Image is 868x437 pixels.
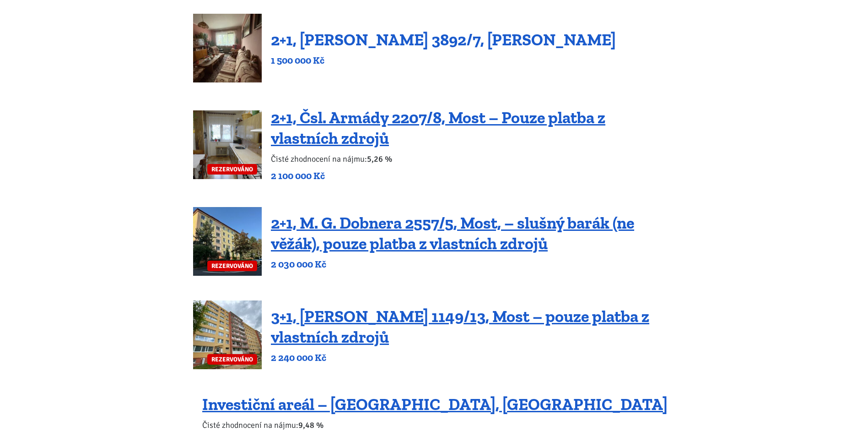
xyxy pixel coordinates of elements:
[271,30,616,49] a: 2+1, [PERSON_NAME] 3892/7, [PERSON_NAME]
[271,351,675,364] p: 2 240 000 Kč
[207,164,257,175] span: REZERVOVÁNO
[271,153,675,165] p: Čisté zhodnocení na nájmu:
[193,300,262,369] a: REZERVOVÁNO
[298,420,323,430] b: 9,48 %
[193,110,262,179] a: REZERVOVÁNO
[271,306,649,347] a: 3+1, [PERSON_NAME] 1149/13, Most – pouze platba z vlastních zdrojů
[271,213,634,253] a: 2+1, M. G. Dobnera 2557/5, Most, – slušný barák (ne věžák), pouze platba z vlastních zdrojů
[271,258,675,271] p: 2 030 000 Kč
[367,154,392,164] b: 5,26 %
[202,419,668,432] p: Čisté zhodnocení na nájmu:
[207,261,257,271] span: REZERVOVÁNO
[193,207,262,276] a: REZERVOVÁNO
[271,108,605,148] a: 2+1, Čsl. Armády 2207/8, Most – Pouze platba z vlastních zdrojů
[271,54,616,67] p: 1 500 000 Kč
[202,394,668,414] a: Investiční areál – [GEOGRAPHIC_DATA], [GEOGRAPHIC_DATA]
[271,169,675,182] p: 2 100 000 Kč
[207,354,257,365] span: REZERVOVÁNO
